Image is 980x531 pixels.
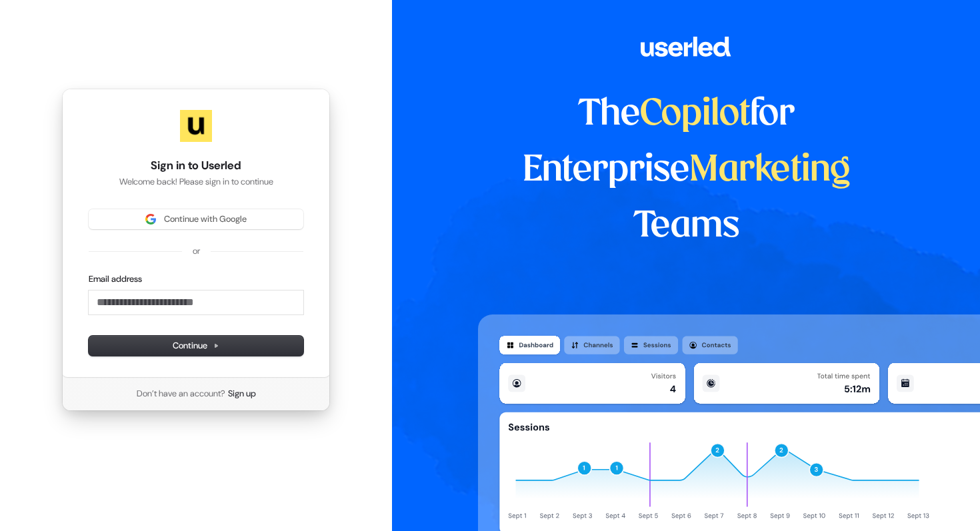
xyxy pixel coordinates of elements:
h1: Sign in to Userled [89,158,303,174]
p: Welcome back! Please sign in to continue [89,176,303,188]
span: Continue with Google [164,213,247,225]
span: Copilot [640,97,750,132]
a: Sign up [228,388,256,400]
p: or [193,245,200,257]
h1: The for Enterprise Teams [478,87,895,255]
span: Marketing [689,153,851,188]
button: Continue [89,336,303,356]
label: Email address [89,273,142,285]
span: Continue [173,340,219,352]
img: Userled [180,110,212,142]
img: Sign in with Google [145,214,156,225]
button: Sign in with GoogleContinue with Google [89,209,303,229]
span: Don’t have an account? [137,388,225,400]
